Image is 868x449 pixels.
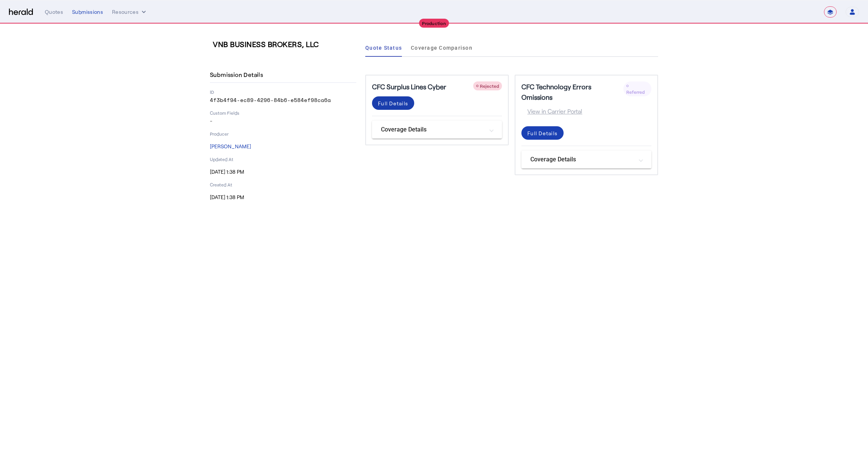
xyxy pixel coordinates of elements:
p: [DATE] 1:38 PM [210,193,356,201]
span: Quote Status [365,45,402,50]
mat-expansion-panel-header: Coverage Details [521,151,651,168]
img: Herald Logo [9,9,33,16]
mat-panel-title: Coverage Details [530,155,633,164]
p: [DATE] 1:38 PM [210,168,356,176]
h3: VNB BUSINESS BROKERS, LLC [213,39,359,49]
span: Rejected [480,83,499,89]
p: 4f3b4f94-ec89-4296-84b6-e584ef98ca6a [210,96,356,104]
a: Coverage Comparison [411,39,472,57]
div: Quotes [45,8,63,16]
p: ID [210,89,356,95]
p: [PERSON_NAME] [210,143,356,150]
button: Full Details [521,126,564,140]
div: Production [419,19,449,28]
div: Full Details [527,129,558,137]
button: Resources dropdown menu [112,8,148,16]
div: Full Details [378,99,408,107]
p: Producer [210,131,356,137]
span: Referred [626,89,645,95]
span: Coverage Comparison [411,45,472,50]
p: Updated At [210,156,356,162]
div: Submissions [72,8,103,16]
mat-expansion-panel-header: Coverage Details [372,121,502,139]
span: View in Carrier Portal [521,107,582,116]
a: Quote Status [365,39,402,57]
button: Full Details [372,96,414,110]
p: - [210,117,356,125]
mat-panel-title: Coverage Details [381,125,484,134]
h5: CFC Technology Errors Omissions [521,81,623,102]
p: Custom Fields [210,110,356,116]
h5: CFC Surplus Lines Cyber [372,81,446,92]
p: Created At [210,182,356,188]
h4: Submission Details [210,70,266,79]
